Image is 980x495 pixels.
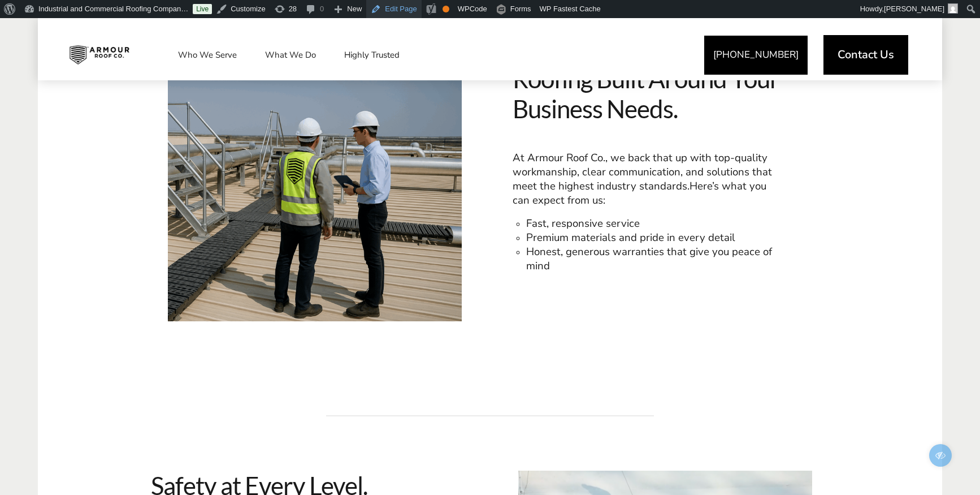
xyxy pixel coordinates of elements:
img: Industrial and Commercial Roofing Company | Armour Roof Co. [60,41,138,69]
a: [PHONE_NUMBER] [704,36,808,75]
span: Edit/Preview [929,444,952,467]
span: [PERSON_NAME] [884,5,944,13]
span: Contact Us [838,49,894,61]
a: Highly Trusted [333,41,411,69]
div: OK [443,6,449,12]
a: Contact Us [823,35,908,75]
a: Live [193,4,212,14]
a: Who We Serve [167,41,248,69]
a: What We Do [254,41,327,69]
